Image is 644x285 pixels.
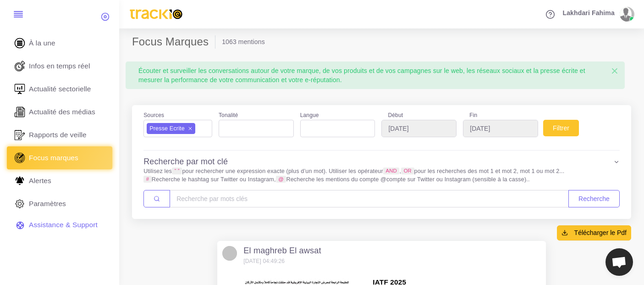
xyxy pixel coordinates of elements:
span: Lakhdari Fahima [562,10,614,16]
a: Focus marques [7,146,112,169]
span: Focus marques [29,153,78,163]
code: @ [276,176,286,183]
span: Actualité sectorielle [29,84,91,94]
h5: El maghreb El awsat [243,246,321,256]
span: Alertes [29,176,51,186]
li: 1063 mentions [222,37,265,46]
span: Télécharger le Pdf [574,228,627,237]
a: Rapports de veille [7,123,112,146]
a: À la une [7,32,112,55]
img: home.svg [13,36,27,50]
div: Écouter et surveiller les conversations autour de votre marque, de vos produits et de vos campagn... [132,61,618,89]
p: Utilisez les pour rechercher une expression exacte (plus d’un mot). Utiliser les opérateur , pour... [143,167,620,184]
img: parametre.svg [13,197,27,211]
a: Infos en temps réel [7,55,112,78]
a: Actualité des médias [7,101,112,123]
small: [DATE] 04:49:26 [243,258,285,264]
img: trackio.svg [126,5,187,23]
code: AND [383,168,400,174]
img: revue-editorielle.svg [13,105,27,119]
span: Assistance & Support [29,220,98,230]
img: revue-live.svg [13,59,27,73]
span: À la une [29,38,55,48]
img: focus-marques.svg [13,151,27,165]
code: “ ” [172,168,182,174]
label: Tonalité [219,111,238,120]
span: Paramètres [29,199,66,209]
span: Rapports de veille [29,130,87,140]
input: YYYY-MM-DD [463,120,538,137]
a: Alertes [7,169,112,192]
code: # [143,176,152,183]
li: Presse Ecrite [147,123,195,134]
label: Fin [463,111,538,120]
img: Alerte.svg [13,174,27,188]
code: OR [401,168,414,174]
label: Sources [143,111,164,120]
img: revue-sectorielle.svg [13,82,27,96]
input: YYYY-MM-DD [381,120,457,137]
div: Ouvrir le chat [605,248,633,276]
img: rapport_1.svg [13,128,27,142]
button: Recherche [568,190,620,207]
a: Lakhdari Fahima avatar [558,7,638,22]
button: Télécharger le Pdf [557,225,631,240]
h4: Recherche par mot clé [143,157,228,167]
span: × [611,64,618,78]
label: Début [381,111,457,120]
input: Amount [170,190,569,207]
img: avatar [620,7,632,22]
span: Infos en temps réel [29,61,90,71]
h2: Focus Marques [132,35,215,49]
button: Close [605,61,625,81]
span: Actualité des médias [29,107,95,117]
a: Actualité sectorielle [7,78,112,101]
button: Filtrer [543,120,579,136]
img: Avatar [222,246,237,261]
a: Paramètres [7,192,112,215]
label: Langue [300,111,319,120]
